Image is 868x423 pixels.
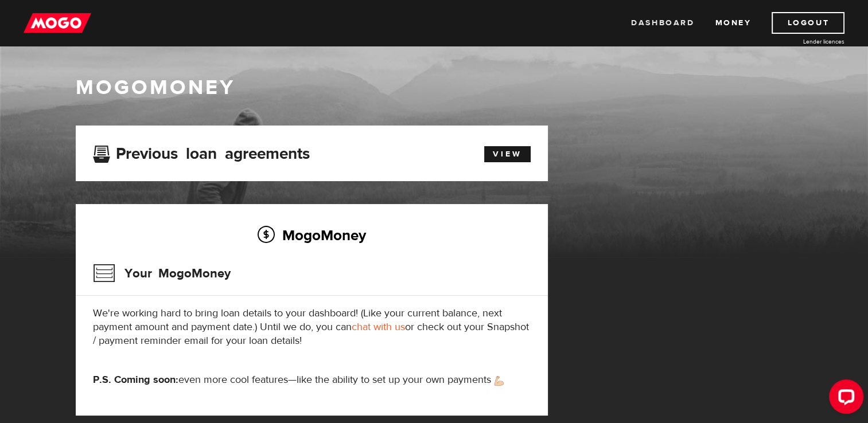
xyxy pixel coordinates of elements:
[93,144,310,159] h3: Previous loan agreements
[93,223,531,247] h2: MogoMoney
[93,373,178,386] strong: P.S. Coming soon:
[772,12,844,34] a: Logout
[820,375,868,423] iframe: LiveChat chat widget
[715,12,751,34] a: Money
[758,37,844,46] a: Lender licences
[76,76,793,100] h1: MogoMoney
[93,307,531,348] p: We're working hard to bring loan details to your dashboard! (Like your current balance, next paym...
[352,320,405,334] a: chat with us
[495,376,504,386] img: strong arm emoji
[631,12,694,34] a: Dashboard
[24,12,91,34] img: mogo_logo-11ee424be714fa7cbb0f0f49df9e16ec.png
[484,146,531,162] a: View
[93,258,231,288] h3: Your MogoMoney
[93,373,531,387] p: even more cool features—like the ability to set up your own payments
